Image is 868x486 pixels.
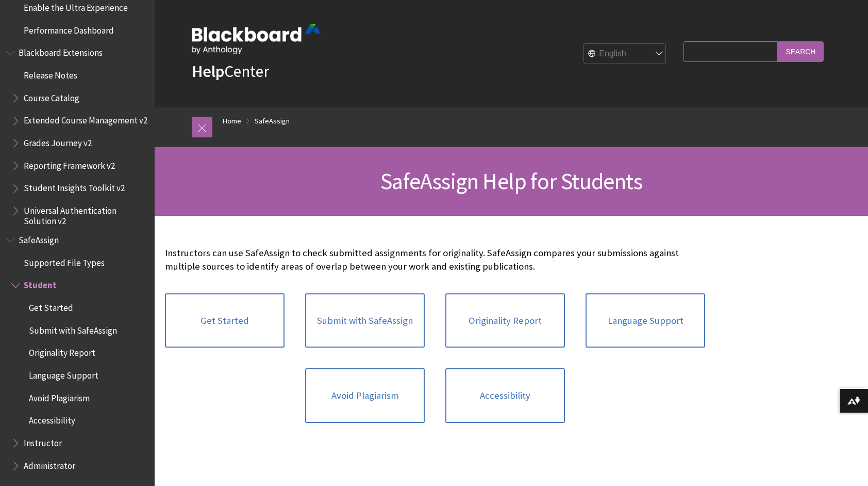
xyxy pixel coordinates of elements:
[23,67,77,81] span: Release Notes
[305,368,425,423] a: Avoid Plagiarism
[23,434,61,448] span: Instructor
[23,277,56,291] span: Student
[6,44,148,227] nav: Book outline for Blackboard Extensions
[23,22,113,36] span: Performance Dashboard
[23,202,147,226] span: Universal Authentication Solution v2
[18,44,102,58] span: Blackboard Extensions
[28,367,98,381] span: Language Support
[192,24,321,54] img: Blackboard by Anthology
[28,389,89,403] span: Avoid Plagiarism
[23,89,79,103] span: Course Catalog
[28,412,75,426] span: Accessibility
[192,61,269,82] a: HelpCenter
[192,61,224,82] strong: Help
[445,368,565,423] a: Accessibility
[18,231,58,245] span: SafeAssign
[23,157,114,171] span: Reporting Framework v2
[23,254,104,268] span: Supported File Types
[165,246,705,273] p: Instructors can use SafeAssign to check submitted assignments for originality. SafeAssign compare...
[23,112,147,126] span: Extended Course Management v2
[586,293,705,348] a: Language Support
[445,293,565,348] a: Originality Report
[305,293,425,348] a: Submit with SafeAssign
[28,299,73,313] span: Get Started
[28,322,116,336] span: Submit with SafeAssign
[23,180,124,194] span: Student Insights Toolkit v2
[28,344,95,358] span: Originality Report
[165,293,285,348] a: Get Started
[23,134,91,148] span: Grades Journey v2
[584,44,666,65] select: Site Language Selector
[777,41,824,61] input: Search
[255,115,290,128] a: SafeAssign
[6,231,148,474] nav: Book outline for Blackboard SafeAssign
[23,457,75,471] span: Administrator
[380,167,642,195] span: SafeAssign Help for Students
[223,115,241,128] a: Home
